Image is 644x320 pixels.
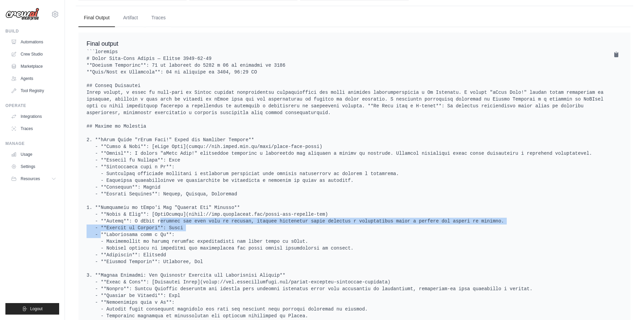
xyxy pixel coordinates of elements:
button: Logout [5,303,59,315]
a: Tool Registry [8,85,59,96]
button: Resources [8,173,59,184]
button: Traces [146,9,171,27]
div: Manage [5,141,59,146]
div: Widget de chat [610,287,644,320]
a: Integrations [8,111,59,122]
a: Settings [8,161,59,172]
a: Crew Studio [8,49,59,60]
span: Resources [21,176,40,182]
img: Logo [5,8,39,21]
a: Agents [8,73,59,84]
div: Operate [5,103,59,108]
a: Traces [8,123,59,134]
button: Final Output [78,9,115,27]
a: Automations [8,37,59,47]
button: Artifact [118,9,143,27]
span: Final output [87,40,118,47]
span: Logout [30,306,43,312]
iframe: Chat Widget [610,287,644,320]
div: Build [5,28,59,34]
a: Usage [8,149,59,160]
a: Marketplace [8,61,59,72]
